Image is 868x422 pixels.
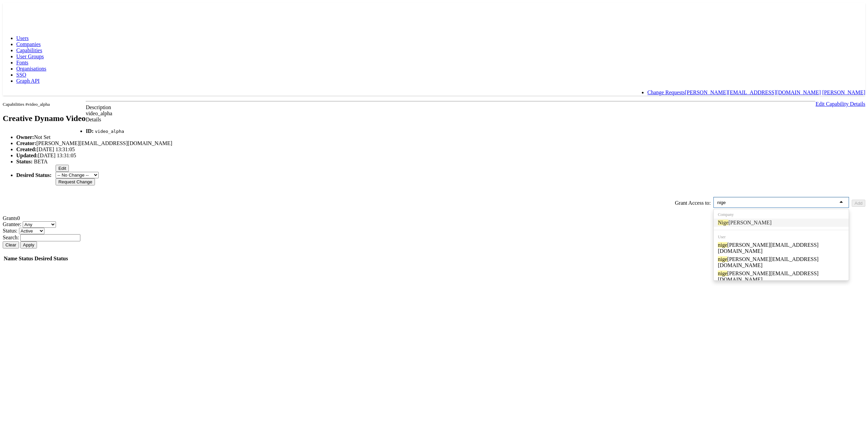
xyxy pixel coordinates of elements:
[714,219,849,227] div: [PERSON_NAME]
[16,153,865,159] li: [DATE] 13:31:05
[56,165,69,172] button: Edit
[3,228,18,234] span: Status:
[815,101,865,107] a: Edit Capability Details
[3,255,18,262] th: Name
[714,233,849,241] div: User
[16,72,26,78] a: SSO
[16,140,865,146] li: [PERSON_NAME][EMAIL_ADDRESS][DOMAIN_NAME]
[18,255,34,262] th: Status
[718,242,727,248] span: nige
[675,200,711,206] label: Grant Access to:
[34,159,48,164] span: BETA
[16,134,34,140] b: Owner:
[16,35,28,41] a: Users
[16,66,46,72] a: Organisations
[3,235,19,240] span: Search:
[16,140,36,146] b: Creator:
[3,241,19,248] button: Clear
[16,47,42,53] a: Capabilities
[714,241,849,255] div: [PERSON_NAME][EMAIL_ADDRESS][DOMAIN_NAME]
[16,54,44,59] a: User Groups
[685,89,821,95] a: [PERSON_NAME][EMAIL_ADDRESS][DOMAIN_NAME]
[852,200,865,207] button: Add
[718,270,727,276] span: nige
[3,221,21,227] span: Grantee:
[3,117,865,123] div: Details
[16,172,52,178] b: Desired Status:
[16,41,41,47] a: Companies
[86,128,94,134] b: ID:
[17,215,20,221] span: 0
[3,114,86,123] h2: Creative Dynamo Video
[714,255,849,269] div: [PERSON_NAME][EMAIL_ADDRESS][DOMAIN_NAME]
[647,89,685,95] a: Change Requests
[16,134,865,140] li: Not Set
[16,153,38,158] b: Updated:
[3,215,865,221] div: Grants
[718,220,728,225] span: Nige
[16,146,865,153] li: [DATE] 13:31:05
[717,200,728,205] input: Search for a User, Company or User Group
[3,102,50,107] small: Capabilities #video_alpha
[714,211,849,219] div: Company
[16,146,37,152] b: Created:
[56,178,95,185] input: Request Change
[20,241,37,248] button: Apply
[95,129,124,134] code: video_alpha
[822,89,865,95] a: [PERSON_NAME]
[714,269,849,284] div: [PERSON_NAME][EMAIL_ADDRESS][DOMAIN_NAME]
[16,78,40,84] a: Graph API
[718,256,727,262] span: nige
[16,159,33,164] b: Status:
[3,104,865,110] div: Description
[16,60,28,65] a: Fonts
[34,255,68,262] th: Desired Status
[3,110,865,117] div: video_alpha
